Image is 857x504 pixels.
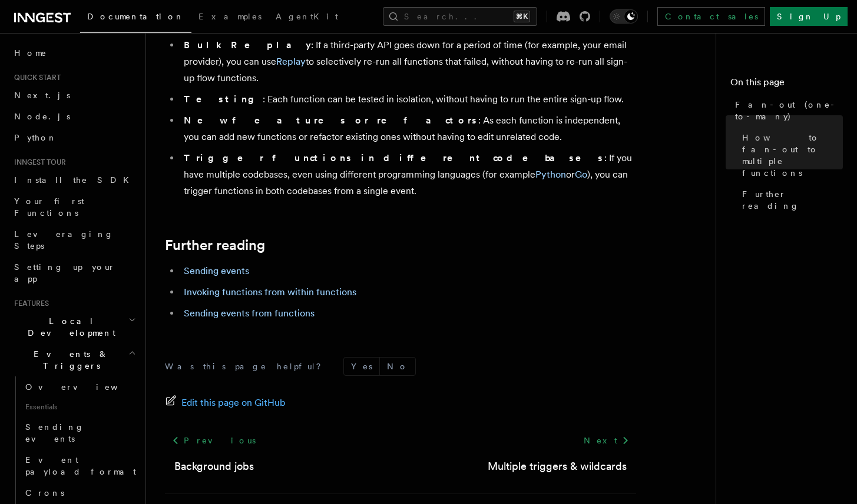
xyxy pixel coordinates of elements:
[181,395,286,411] span: Edit this page on GitHub
[184,152,604,163] strong: Trigger functions in different codebases
[770,7,848,26] a: Sign Up
[165,361,329,372] p: Was this page helpful?
[25,455,136,476] span: Event payload format
[380,358,415,375] button: No
[9,311,138,343] button: Local Development
[610,9,638,24] button: Toggle dark mode
[184,286,356,298] a: Invoking functions from within functions
[184,94,263,105] strong: Testing
[14,133,57,142] span: Python
[14,196,84,218] span: Your first Functions
[276,12,338,21] span: AgentKit
[9,348,128,372] span: Events & Triggers
[9,106,138,127] a: Node.js
[180,150,636,199] li: : If you have multiple codebases, even using different programming languages (for example or ), y...
[9,299,49,308] span: Features
[80,4,191,33] a: Documentation
[14,262,115,283] span: Setting up your app
[742,132,843,179] span: How to fan-out to multiple functions
[25,488,64,498] span: Crons
[276,56,306,67] a: Replay
[737,127,843,183] a: How to fan-out to multiple functions
[577,430,636,451] a: Next
[737,183,843,216] a: Further reading
[180,91,636,108] li: : Each function can be tested in isolation, without having to run the entire sign-up flow.
[742,188,843,212] span: Further reading
[21,482,138,503] a: Crons
[9,315,128,339] span: Local Development
[174,458,254,475] a: Background jobs
[9,127,138,148] a: Python
[383,7,537,26] button: Search...⌘K
[735,99,843,122] span: Fan-out (one-to-many)
[25,382,147,392] span: Overview
[9,343,138,376] button: Events & Triggers
[9,73,61,82] span: Quick start
[14,175,136,185] span: Install the SDK
[25,422,84,443] span: Sending events
[165,430,262,451] a: Previous
[9,158,66,167] span: Inngest tour
[21,416,138,449] a: Sending events
[575,169,587,180] a: Go
[730,94,843,127] a: Fan-out (one-to-many)
[9,223,138,256] a: Leveraging Steps
[184,115,478,126] strong: New features or refactors
[14,112,70,121] span: Node.js
[21,376,138,398] a: Overview
[180,112,636,145] li: : As each function is independent, you can add new functions or refactor existing ones without ha...
[9,256,138,289] a: Setting up your app
[535,169,566,180] a: Python
[14,91,70,100] span: Next.js
[87,12,184,21] span: Documentation
[269,4,345,32] a: AgentKit
[344,358,379,375] button: Yes
[14,229,114,251] span: Leveraging Steps
[198,12,262,21] span: Examples
[184,265,249,276] a: Sending events
[165,237,265,253] a: Further reading
[9,191,138,223] a: Your first Functions
[21,398,138,416] span: Essentials
[9,169,138,191] a: Install the SDK
[14,47,47,59] span: Home
[514,11,530,22] kbd: ⌘K
[9,42,138,64] a: Home
[184,39,311,51] strong: Bulk Replay
[21,449,138,482] a: Event payload format
[488,458,627,475] a: Multiple triggers & wildcards
[184,308,315,319] a: Sending events from functions
[191,4,269,32] a: Examples
[9,85,138,106] a: Next.js
[657,7,765,26] a: Contact sales
[165,395,286,411] a: Edit this page on GitHub
[180,37,636,86] li: : If a third-party API goes down for a period of time (for example, your email provider), you can...
[730,75,843,94] h4: On this page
